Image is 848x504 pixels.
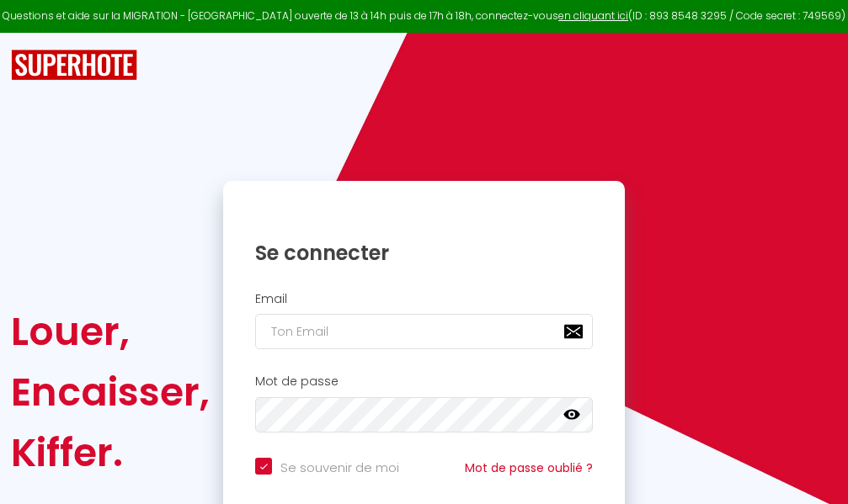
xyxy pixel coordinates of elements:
h2: Email [255,292,593,306]
a: Mot de passe oublié ? [465,459,593,476]
h1: Se connecter [255,240,593,266]
input: Ton Email [255,314,593,349]
div: Kiffer. [11,422,210,483]
a: en cliquant ici [558,8,628,23]
h2: Mot de passe [255,374,593,389]
div: Encaisser, [11,362,210,422]
div: Louer, [11,301,210,362]
img: SuperHote logo [11,50,137,81]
